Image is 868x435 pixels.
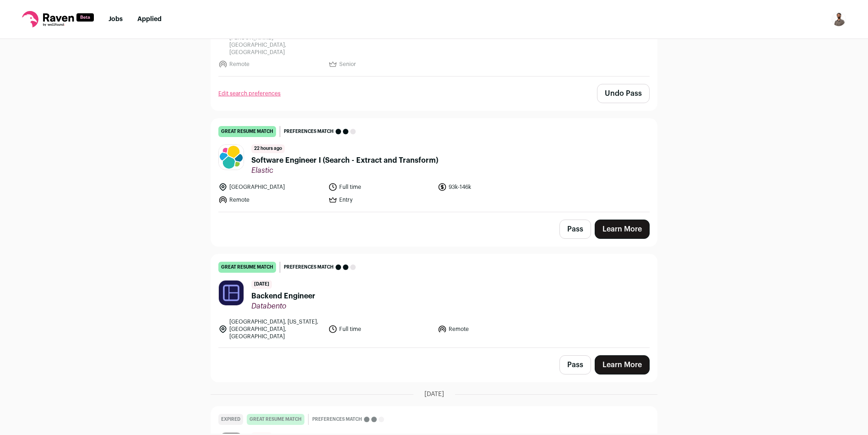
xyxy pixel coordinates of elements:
[218,195,323,204] li: Remote
[831,12,846,27] img: 10099330-medium_jpg
[137,16,162,22] a: Applied
[328,182,433,192] li: Full time
[251,280,272,289] span: [DATE]
[328,60,433,69] li: Senior
[328,195,433,204] li: Entry
[831,12,846,27] button: Open dropdown
[218,318,323,340] li: [GEOGRAPHIC_DATA], [US_STATE], [GEOGRAPHIC_DATA], [GEOGRAPHIC_DATA]
[595,220,650,239] a: Learn More
[251,144,285,153] span: 22 hours ago
[218,414,243,425] div: Expired
[211,254,657,347] a: great resume match Preferences match [DATE] Backend Engineer Databento [GEOGRAPHIC_DATA], [US_STA...
[284,263,334,272] span: Preferences match
[559,355,591,374] button: Pass
[219,145,244,170] img: e9e38d7723e3f3d2e8a05ecf00f217479225344006e5eafb56baf7538f3fff2c.jpg
[251,302,315,311] span: Databento
[219,281,244,305] img: db4a9b619fa1eedc1ec001a2565a2b0a0214ff28e93683978a0bc295ea1b59b6.jpg
[312,415,362,424] span: Preferences match
[218,126,276,137] div: great resume match
[424,390,444,399] span: [DATE]
[251,155,438,166] span: Software Engineer I (Search - Extract and Transform)
[597,84,650,103] button: Undo Pass
[328,318,433,340] li: Full time
[218,262,276,273] div: great resume match
[559,220,591,239] button: Pass
[247,414,304,425] div: great resume match
[284,127,334,136] span: Preferences match
[595,355,650,374] a: Learn More
[218,182,323,192] li: [GEOGRAPHIC_DATA]
[108,16,123,22] a: Jobs
[211,119,657,212] a: great resume match Preferences match 22 hours ago Software Engineer I (Search - Extract and Trans...
[251,291,315,302] span: Backend Engineer
[218,60,323,69] li: Remote
[251,166,438,175] span: Elastic
[438,318,542,340] li: Remote
[218,90,281,97] a: Edit search preferences
[438,182,542,192] li: 93k-146k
